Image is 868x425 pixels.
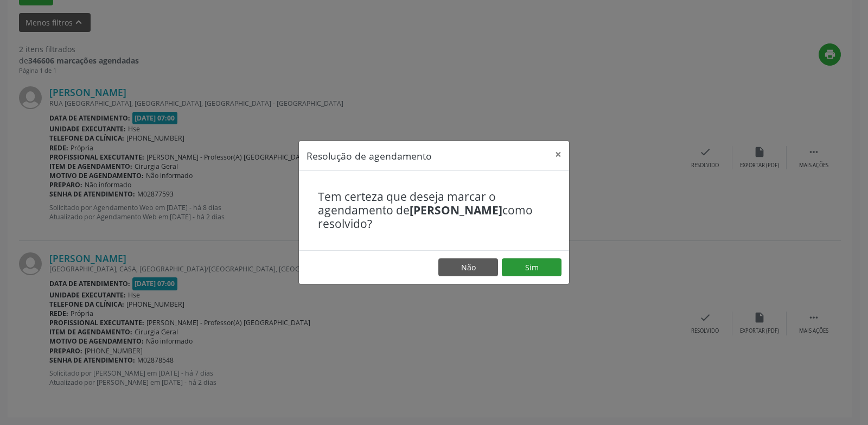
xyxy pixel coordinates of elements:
[410,202,502,218] b: [PERSON_NAME]
[547,141,569,168] button: Close
[502,258,561,277] button: Sim
[438,258,498,277] button: Não
[307,149,432,163] h5: Resolução de agendamento
[318,190,550,231] h4: Tem certeza que deseja marcar o agendamento de como resolvido?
